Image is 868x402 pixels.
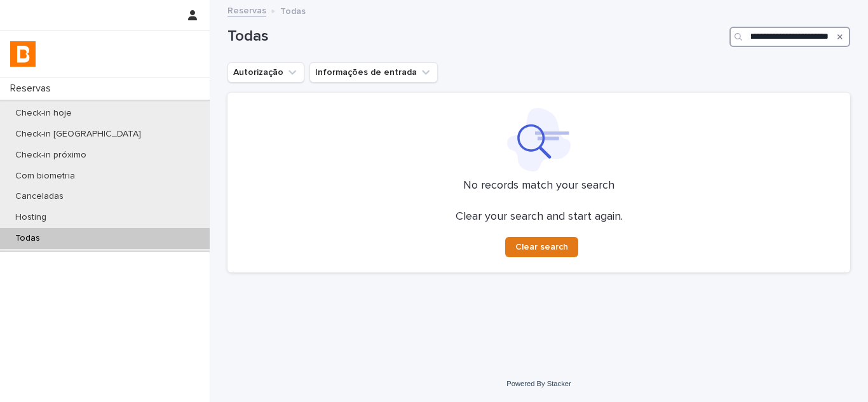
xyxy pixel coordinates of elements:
a: Powered By Stacker [506,380,571,387]
p: Check-in hoje [5,108,82,119]
button: Autorização [227,62,304,83]
p: Reservas [5,83,61,95]
button: Clear search [505,237,578,257]
a: Reservas [227,3,266,17]
p: No records match your search [243,179,835,193]
span: Clear search [515,243,568,251]
p: Com biometria [5,171,85,182]
p: Check-in próximo [5,150,97,161]
p: Canceladas [5,191,74,202]
p: Clear your search and start again. [456,210,623,224]
p: Todas [5,233,50,244]
input: Search [729,27,850,47]
img: zVaNuJHRTjyIjT5M9Xd5 [10,41,36,67]
p: Check-in [GEOGRAPHIC_DATA] [5,129,151,140]
p: Hosting [5,212,57,223]
button: Informações de entrada [309,62,438,83]
p: Todas [280,3,306,17]
h1: Todas [227,27,724,46]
